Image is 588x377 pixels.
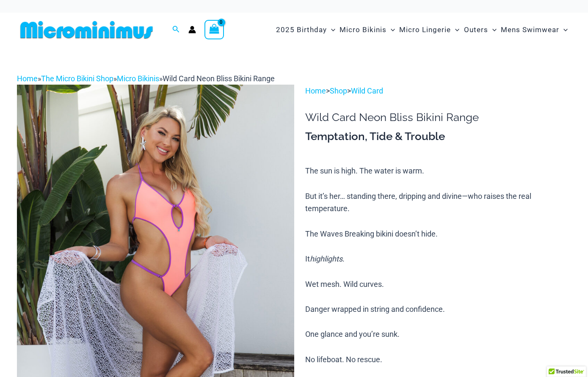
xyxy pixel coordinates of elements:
[17,74,38,83] a: Home
[274,17,337,43] a: 2025 BirthdayMenu ToggleMenu Toggle
[488,19,497,41] span: Menu Toggle
[41,74,113,83] a: The Micro Bikini Shop
[501,19,559,41] span: Mens Swimwear
[337,17,397,43] a: Micro BikinisMenu ToggleMenu Toggle
[305,86,326,95] a: Home
[399,19,451,41] span: Micro Lingerie
[451,19,459,41] span: Menu Toggle
[351,86,383,95] a: Wild Card
[386,19,395,41] span: Menu Toggle
[559,19,568,41] span: Menu Toggle
[305,85,571,97] p: > >
[397,17,461,43] a: Micro LingerieMenu ToggleMenu Toggle
[464,19,488,41] span: Outers
[330,86,347,95] a: Shop
[305,129,571,144] h3: Temptation, Tide & Trouble
[17,74,275,83] span: » » »
[163,74,275,83] span: Wild Card Neon Bliss Bikini Range
[276,19,327,41] span: 2025 Birthday
[204,20,224,39] a: View Shopping Cart, empty
[305,111,571,124] h1: Wild Card Neon Bliss Bikini Range
[188,26,196,33] a: Account icon link
[273,16,571,44] nav: Site Navigation
[117,74,159,83] a: Micro Bikinis
[172,25,180,35] a: Search icon link
[310,254,342,263] i: highlights
[499,17,570,43] a: Mens SwimwearMenu ToggleMenu Toggle
[462,17,499,43] a: OutersMenu ToggleMenu Toggle
[327,19,335,41] span: Menu Toggle
[17,20,156,39] img: MM SHOP LOGO FLAT
[340,19,386,41] span: Micro Bikinis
